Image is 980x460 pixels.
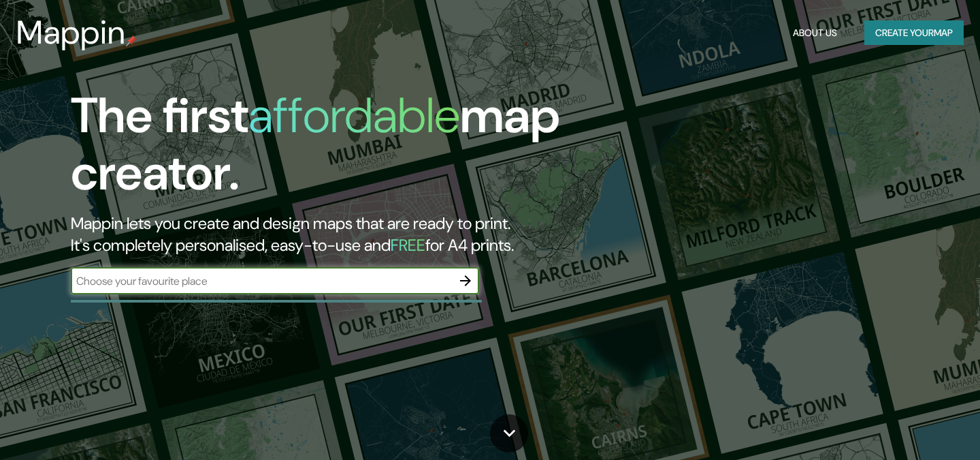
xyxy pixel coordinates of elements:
h3: Mappin [16,14,126,52]
h1: affordable [248,84,460,147]
img: mappin-pin [126,35,137,46]
h5: FREE [391,234,425,256]
input: Choose your favourite place [71,273,452,289]
button: Create yourmap [864,20,964,46]
h1: The first map creator. [71,87,561,213]
h2: Mappin lets you create and design maps that are ready to print. It's completely personalised, eas... [71,213,561,256]
button: About Us [787,20,843,46]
